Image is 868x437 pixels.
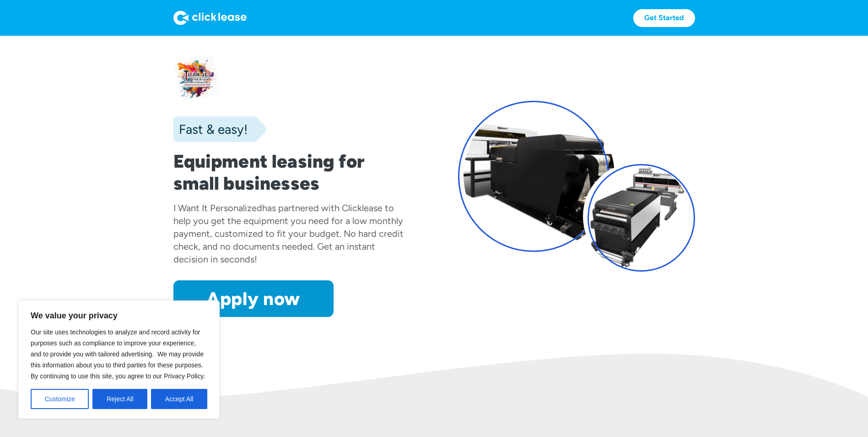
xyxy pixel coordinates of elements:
[633,9,695,27] a: Get Started
[18,300,220,419] div: We value your privacy
[173,202,404,265] div: has partnered with Clicklease to help you get the equipment you need for a low monthly payment, c...
[31,310,207,321] p: We value your privacy
[151,389,207,409] button: Accept All
[31,389,89,409] button: Customize
[173,150,410,194] h1: Equipment leasing for small businesses
[92,389,147,409] button: Reject All
[173,280,334,317] a: Apply now
[31,328,205,380] span: Our site uses technologies to analyze and record activity for purposes such as compliance to impr...
[173,11,247,25] img: Logo
[173,120,248,138] div: Fast & easy!
[173,202,262,213] div: I Want It Personalized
